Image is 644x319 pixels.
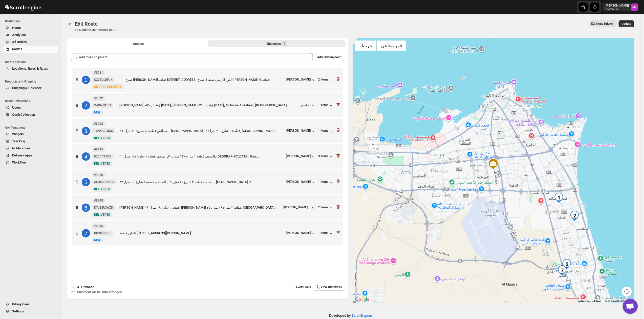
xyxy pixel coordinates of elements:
[283,205,316,210] button: [PERSON_NAME]...
[208,40,346,47] button: Selected Shipments
[94,111,101,114] span: NEW
[119,205,281,210] div: [PERSON_NAME] قطعه ٢ شارع ١٩ منزل ٣٧, [PERSON_NAME] قطعه ٢ شارع ١٩ منزل ٣٧, [GEOGRAPHIC_DATA],...
[12,47,22,51] span: Routes
[3,159,58,166] button: WorkFlow
[283,205,311,209] div: [PERSON_NAME]...
[3,111,58,118] button: Cash Collection
[72,93,343,117] div: 2#9012XADN0II553NewNEW[PERSON_NAME] ق٥ ش ٥٣٠ [DATE], [PERSON_NAME] ق٥ ش ٥٣٠ [DATE], Mubarak Al-Ka...
[329,313,372,318] p: Developed by
[67,20,74,27] button: Routes
[3,46,58,53] button: Routes
[3,65,58,72] button: Locations, Rules & Rates
[3,38,58,46] button: All Orders
[318,129,334,134] button: 1 items
[79,53,313,61] input: Add more shipment
[70,40,207,47] button: All Route Options
[5,60,58,64] span: Store Locations
[82,127,90,135] div: 3
[4,1,42,13] img: ScrollEngine
[72,221,343,245] div: 7#8986DIPGIBP7U5NewNEWالظهر قطعه [STREET_ADDRESS][PERSON_NAME][PERSON_NAME]1 items
[3,145,58,152] button: Notifications
[286,180,316,185] button: [PERSON_NAME]
[554,193,564,203] div: 1
[94,187,110,191] span: DELIVERED
[94,85,121,89] span: OUT FOR DELIVERY
[75,28,116,32] p: Edit/update your created route
[623,299,638,314] a: دردشة مفتوحة
[119,180,284,185] div: الصباحيه قطعه ٢ شارع ١١ منزل ٦٣, الصباحيه قطعه ٢ شارع ١١ منزل ٦٣, [GEOGRAPHIC_DATA], K...
[3,104,58,111] button: Users
[94,122,103,126] b: #8923
[72,119,343,143] div: 3#89231SN4A3LUOONewDELIVEREDالفنطاس قطعة: ٤ شارع: ٢٠ منزل: ٦٦, [GEOGRAPHIC_DATA] قطعة: ٤ شارع: ٢٠...
[318,180,334,185] button: 1 items
[318,77,334,83] button: 2 items
[82,229,90,237] div: 7
[12,67,48,70] span: Locations, Rules & Rates
[318,154,334,159] button: 3 items
[12,40,27,44] span: All Orders
[94,148,103,151] b: #8995
[94,180,114,184] span: AGJMZOXK5V
[94,206,113,210] span: KYUZ8U3AXD
[94,213,110,216] span: DELIVERED
[94,78,113,82] span: Q32SVLDPJK
[94,173,103,177] b: #9025
[5,79,58,84] span: Products and Shipping
[321,285,342,289] span: View Directions
[562,259,572,269] div: 6
[75,21,98,27] span: Edit Route
[355,41,377,51] button: عرض خريطة الشارع
[82,204,90,212] div: 6
[94,71,103,74] b: #9011
[94,103,111,107] span: XADN0II553
[314,284,345,291] button: View Directions
[77,290,122,294] span: Shipment will be auto arranged
[3,24,58,31] button: Home
[317,55,341,59] span: Add custom point
[72,144,343,169] div: 4#8995926I1TPOFPNewDELIVEREDالمنقف قطعه ١ شارع ١٤٧ منزل ٣٠, المنقف قطعه ١ شارع ١٤٧ منزل ٣٠, [GEOG...
[5,99,58,103] span: Users Permissions
[119,154,284,159] div: المنقف قطعه ١ شارع ١٤٧ منزل ٣٠, المنقف قطعه ١ شارع ١٤٧ منزل ٣٠, [GEOGRAPHIC_DATA], Kuw...
[82,178,90,186] div: 5
[12,309,24,313] span: Settings
[94,96,103,100] b: #9012
[82,101,90,110] div: 2
[72,195,343,220] div: 6#8895KYUZ8U3AXDNewDELIVERED[PERSON_NAME] قطعه ٢ شارع ١٩ منزل ٣٧, [PERSON_NAME] قطعه ٢ شارع ١٩ من...
[301,103,316,108] button: جاسم .
[72,68,343,92] div: 1#9011Q32SVLDPJKNewOUT FOR DELIVERYصباح [PERSON_NAME] قطعة [STREET_ADDRESS] الدور الارضي شقة 1, ص...
[82,152,90,161] div: 4
[318,205,334,210] div: 2 items
[12,139,25,143] span: Tracking
[286,77,316,83] button: [PERSON_NAME]
[12,161,27,164] span: WorkFlow
[94,162,110,165] span: DELIVERED
[286,231,316,236] button: [PERSON_NAME]
[125,77,284,82] div: صباح [PERSON_NAME] قطعة [STREET_ADDRESS] الدور الارضي شقة 1, صباح [PERSON_NAME] قطعة 9...
[631,4,638,11] span: Mostafa Khalifa
[622,22,631,26] span: Update
[266,41,287,46] div: Shipments
[119,231,284,236] div: الظهر قطعه [STREET_ADDRESS][PERSON_NAME]
[12,86,41,90] span: Shipping & Calendar
[12,302,30,306] span: Billing Plans
[318,231,334,236] div: 1 items
[619,20,634,27] button: Update
[352,313,372,317] a: ScrollEngine
[606,300,625,302] span: Map data ©2025
[318,103,334,108] button: 1 items
[5,19,58,23] span: Dashboard
[622,287,632,297] button: عناصر التحكّم بطريقة عرض الخريطة
[3,131,58,138] button: Widgets
[119,128,284,133] div: الفنطاس قطعة: ٤ شارع: ٢٠ منزل: ٦٦, [GEOGRAPHIC_DATA] قطعة: ٤ شارع: ٢٠ منزل: ٦٦, [GEOGRAPHIC_DATA]...
[94,154,112,158] span: 926I1TPOFP
[314,53,345,61] button: Add custom point
[596,22,614,26] span: Show Drivers
[3,152,58,159] button: Delivery Apps
[589,20,617,27] button: Show Drivers
[82,76,90,84] div: 1
[354,296,371,303] img: Google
